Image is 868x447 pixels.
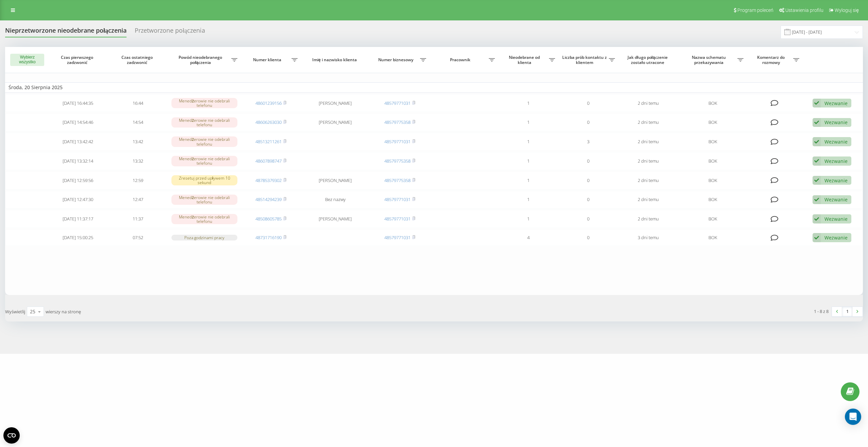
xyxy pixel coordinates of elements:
td: [DATE] 12:47:30 [48,191,108,209]
span: Nazwa schematu przekazywania [682,55,738,65]
div: Open Intercom Messenger [845,409,861,425]
div: Menedżerowie nie odebrali telefonu [171,214,237,224]
td: 07:52 [108,229,168,246]
td: Bez nazwy [301,191,370,209]
td: [DATE] 12:59:56 [48,171,108,189]
a: 48508605785 [255,216,282,222]
td: 1 [498,133,558,151]
td: 1 [498,94,558,112]
td: 0 [558,229,619,246]
div: Przetworzone połączenia [135,27,205,37]
td: BOK [679,171,747,189]
td: [DATE] 15:00:25 [48,229,108,246]
div: Wezwanie [824,216,848,222]
a: 48579771031 [384,196,411,202]
td: BOK [679,94,747,112]
button: Wybierz wszystko [10,54,44,66]
td: 0 [558,113,619,131]
span: Jak długo połączenie zostało utracone [624,55,672,65]
div: Zresetuj przed upływem 10 sekund [171,175,237,185]
td: [DATE] 16:44:35 [48,94,108,112]
td: [PERSON_NAME] [301,171,370,189]
div: Menedżerowie nie odebrali telefonu [171,195,237,205]
span: Numer klienta [245,57,292,63]
span: Powód nieodebranego połączenia [172,55,231,65]
td: [PERSON_NAME] [301,94,370,112]
div: Menedżerowie nie odebrali telefonu [171,117,237,128]
td: 0 [558,191,619,209]
td: 1 [498,113,558,131]
td: BOK [679,133,747,151]
td: BOK [679,229,747,246]
span: Wyloguj się [835,7,859,13]
div: Wezwanie [824,196,848,203]
td: 16:44 [108,94,168,112]
td: 2 dni temu [618,191,679,209]
a: 48513211261 [255,138,282,145]
a: 1 [842,307,852,316]
td: Środa, 20 Sierpnia 2025 [5,82,863,93]
a: 48601239156 [255,100,282,106]
div: Wezwanie [824,100,848,106]
td: [DATE] 14:54:46 [48,113,108,131]
td: BOK [679,210,747,228]
td: 4 [498,229,558,246]
a: 48579771031 [384,100,411,106]
div: Poza godzinami pracy [171,235,237,241]
td: 12:47 [108,191,168,209]
a: 48579771031 [384,216,411,222]
div: Wezwanie [824,177,848,184]
td: 1 [498,210,558,228]
td: 2 dni temu [618,210,679,228]
span: wierszy na stronę [46,309,81,315]
div: Wezwanie [824,119,848,126]
td: 0 [558,171,619,189]
a: 48579775358 [384,158,411,164]
td: [DATE] 11:37:17 [48,210,108,228]
td: [DATE] 13:32:14 [48,152,108,170]
span: Numer biznesowy [373,57,420,63]
td: 2 dni temu [618,133,679,151]
td: 0 [558,152,619,170]
div: Nieprzetworzone nieodebrane połączenia [5,27,127,37]
div: Menedżerowie nie odebrali telefonu [171,156,237,166]
div: Wezwanie [824,234,848,241]
span: Pracownik [433,57,489,63]
td: 13:42 [108,133,168,151]
a: 48606263030 [255,119,282,125]
td: BOK [679,191,747,209]
span: Czas pierwszego zadzwonić [54,55,102,65]
td: 2 dni temu [618,152,679,170]
span: Liczba prób kontaktu z klientem [562,55,609,65]
a: 48579771031 [384,138,411,145]
td: BOK [679,152,747,170]
div: Menedżerowie nie odebrali telefonu [171,136,237,147]
td: 2 dni temu [618,171,679,189]
td: 1 [498,171,558,189]
div: 25 [30,308,35,315]
td: [PERSON_NAME] [301,113,370,131]
span: Nieodebrane od klienta [502,55,549,65]
div: 1 - 8 z 8 [814,308,829,315]
button: Open CMP widget [3,427,20,444]
span: Czas ostatniego zadzwonić [114,55,162,65]
span: Wyświetlij [5,309,25,315]
td: 2 dni temu [618,113,679,131]
td: 3 [558,133,619,151]
td: 3 dni temu [618,229,679,246]
td: 12:59 [108,171,168,189]
td: 0 [558,94,619,112]
a: 48514294239 [255,196,282,202]
a: 48785379302 [255,177,282,183]
div: Menedżerowie nie odebrali telefonu [171,98,237,108]
td: 14:54 [108,113,168,131]
a: 48579775358 [384,119,411,125]
div: Wezwanie [824,138,848,145]
span: Ustawienia profilu [785,7,823,13]
a: 48579775358 [384,177,411,183]
span: Komentarz do rozmowy [750,55,793,65]
td: BOK [679,113,747,131]
td: 1 [498,191,558,209]
div: Wezwanie [824,158,848,164]
td: [DATE] 13:42:42 [48,133,108,151]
